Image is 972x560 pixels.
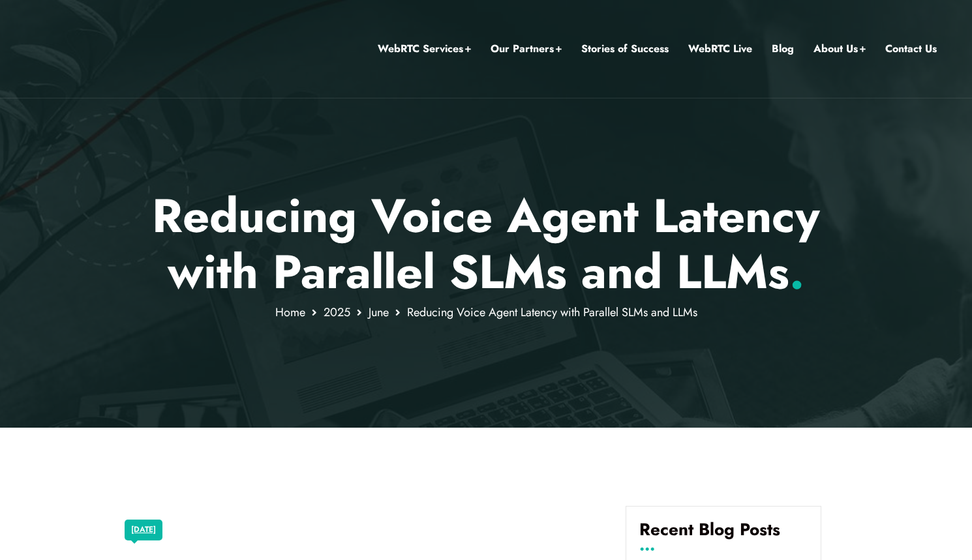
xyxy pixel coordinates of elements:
h1: Reducing Voice Agent Latency with Parallel SLMs and LLMs [104,188,868,301]
h4: Recent Blog Posts [639,520,808,550]
a: Our Partners [491,40,562,57]
a: Blog [772,40,794,57]
a: WebRTC Services [378,40,471,57]
span: . [789,238,804,306]
a: [DATE] [131,522,156,538]
a: Home [275,304,305,321]
a: June [369,304,389,321]
a: Contact Us [885,40,937,57]
a: 2025 [324,304,350,321]
a: Stories of Success [581,40,669,57]
span: Reducing Voice Agent Latency with Parallel SLMs and LLMs [407,304,697,321]
a: WebRTC Live [688,40,752,57]
a: About Us [813,40,866,57]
